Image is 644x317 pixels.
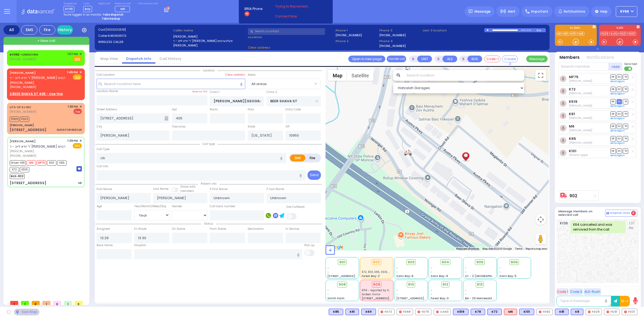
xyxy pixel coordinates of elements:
label: [PHONE_NUMBER] [379,44,406,48]
label: [PERSON_NAME] [173,43,246,48]
span: Location [200,68,217,72]
div: BLS [519,309,534,315]
span: Notifications [564,9,585,14]
span: 1:29 PM [67,139,78,143]
a: KJFD [610,32,619,36]
button: Internal Chat 0 [605,210,637,217]
span: ר' יודא לייב - ר' [PERSON_NAME] פעלבערבוים [10,144,76,149]
label: Township [172,125,185,129]
a: FD29 [600,32,609,36]
span: 0 [75,301,83,305]
a: FD21 [619,32,627,36]
div: BLS [571,309,583,315]
a: FD31 [628,32,636,36]
div: 909 [372,282,382,287]
span: Internal Chat [610,211,630,215]
button: Transfer call [387,56,406,62]
a: Send again [610,117,625,120]
img: red-radio-icon.svg [380,311,383,313]
div: SHLOME WEISS [461,146,470,162]
span: SO [617,111,622,116]
button: Show street map [328,70,347,81]
span: Phone 4 [379,39,421,43]
span: ✕ [79,52,82,56]
span: K519 [20,167,29,172]
label: Last 3 location [423,28,484,33]
span: DR [610,136,616,141]
img: red-radio-icon.svg [436,311,439,313]
img: red-radio-icon.svg [606,311,609,313]
label: Floor [248,107,254,112]
span: 901 [339,260,345,265]
span: - [431,270,432,274]
input: Search location here [97,79,245,89]
div: EMS [21,25,37,35]
span: Other building occupants [164,116,168,121]
label: Destination [248,227,264,231]
a: UNKNOWN [10,52,38,57]
span: [PERSON_NAME] [10,149,65,154]
button: BUS [467,56,482,62]
img: message.svg [469,9,473,13]
div: BLS [345,309,359,315]
span: 1:45 PM [67,70,78,74]
span: TR [623,148,628,154]
label: Call Location [97,73,115,77]
span: 905 [476,260,484,265]
span: Trying to Reconnect... [275,4,317,9]
span: [PHONE_NUMBER] [10,110,36,114]
span: MF75 [37,160,46,166]
span: Sanz Bay-6 [396,274,414,278]
label: Hospital [134,243,146,247]
input: Search member [558,63,609,71]
span: broken mirror [362,292,380,296]
div: 0:00 [521,27,525,33]
div: 902 [404,149,412,156]
span: You're logged in as monitor. [64,13,102,17]
a: [PERSON_NAME] [10,139,36,143]
span: DR [610,87,616,92]
span: 910 [408,282,414,287]
label: Location Name [97,89,118,93]
span: Abraham Berger [569,79,592,83]
span: Phone 2 [335,39,377,43]
label: WIRELESS CALLER [98,40,171,44]
a: K8 [556,32,562,36]
label: [PHONE_NUMBER] [379,33,406,37]
span: DR [610,74,616,79]
a: Send again [610,92,625,95]
a: Send again [610,154,625,157]
span: SO [617,87,622,92]
div: K64 cancelled and was removed from the call [570,221,626,233]
span: - [327,270,329,274]
button: ALS [442,56,457,62]
label: On Scene [172,227,185,231]
label: Save as POI [192,90,207,93]
span: - [431,288,432,292]
span: Phone 1 [335,28,377,33]
img: red-radio-icon.svg [399,311,402,313]
span: - [327,266,329,270]
span: Help [600,9,608,14]
a: Map View [96,56,122,61]
button: ky68 [616,6,637,17]
a: Open in new page [348,56,385,62]
label: From Scene [210,227,226,231]
span: SO [617,148,622,154]
span: Send text [624,62,637,66]
span: Sanz Bay-5 [499,274,517,278]
span: Clear address [248,45,270,50]
span: SO [617,74,622,79]
span: - [396,266,398,270]
span: Yitzchok Ekstein [569,91,592,95]
a: K81 [569,112,575,116]
span: [PHONE_NUMBER] [10,154,36,158]
span: Message [474,9,491,14]
small: Share with [180,185,196,189]
button: Covered [502,56,518,62]
a: Send again [610,80,625,83]
span: 1 [10,301,18,305]
span: K101 [47,160,56,166]
span: 1 [21,301,29,305]
label: Assigned [97,227,110,231]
